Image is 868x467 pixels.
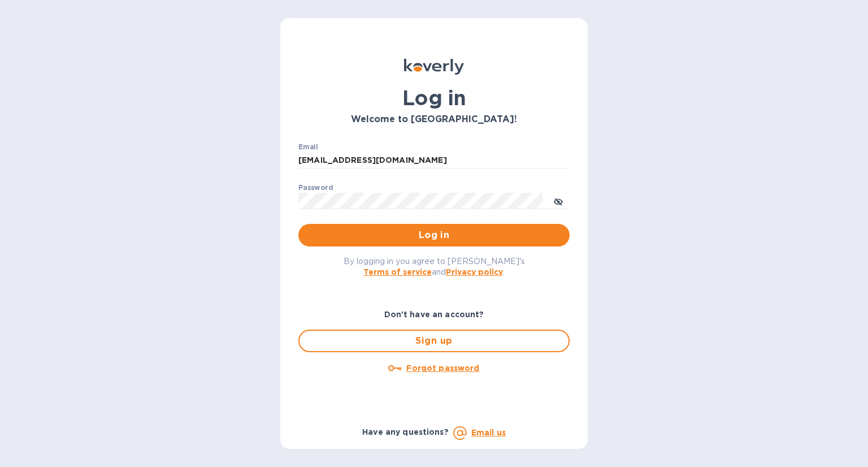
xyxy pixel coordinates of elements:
button: toggle password visibility [547,189,570,212]
label: Password [298,184,333,191]
b: Have any questions? [362,427,449,436]
iframe: Chat Widget [615,18,868,467]
span: By logging in you agree to [PERSON_NAME]'s and . [344,257,525,276]
span: Log in [307,228,561,242]
button: Sign up [298,330,570,352]
input: Enter email address [298,152,570,169]
b: Don't have an account? [384,310,484,319]
h3: Welcome to [GEOGRAPHIC_DATA]! [298,114,570,125]
a: Terms of service [363,267,432,276]
img: Koverly [404,59,464,75]
a: Email us [471,428,506,437]
button: Log in [298,224,570,247]
label: Email [298,144,318,150]
span: Sign up [309,334,559,348]
a: Privacy policy [446,267,503,276]
h1: Log in [298,86,570,110]
u: Forgot password [406,364,479,373]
